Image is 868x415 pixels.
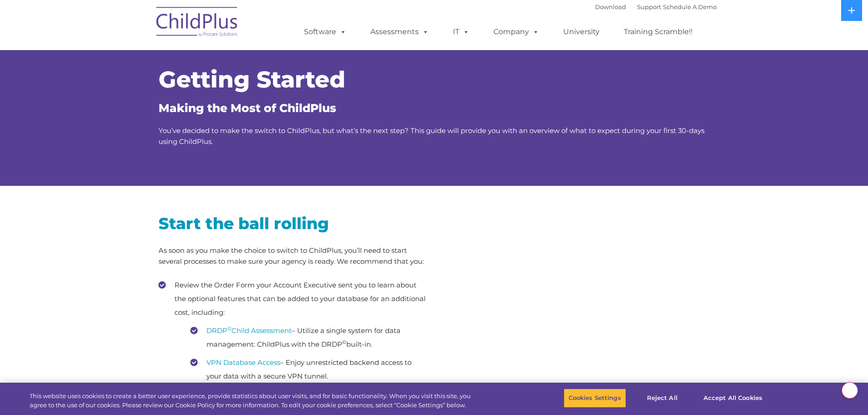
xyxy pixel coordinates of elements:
[159,213,427,234] h2: Start the ball rolling
[152,0,243,46] img: ChildPlus by Procare Solutions
[206,326,292,335] a: DRDP©Child Assessment
[699,389,767,408] button: Accept All Cookies
[190,356,427,383] li: – Enjoy unrestricted backend access to your data with a secure VPN tunnel.
[159,66,345,93] span: Getting Started
[159,101,336,115] span: Making the Most of ChildPlus
[484,23,548,41] a: Company
[227,325,231,332] sup: ©
[159,245,427,267] p: As soon as you make the choice to switch to ChildPlus, you’ll need to start several processes to ...
[564,389,626,408] button: Cookies Settings
[30,392,478,410] div: This website uses cookies to create a better user experience, provide statistics about user visit...
[295,23,355,41] a: Software
[663,3,717,10] a: Schedule A Demo
[206,358,280,367] a: VPN Database Access
[554,23,609,41] a: University
[342,339,346,345] sup: ©
[637,3,661,10] a: Support
[615,23,702,41] a: Training Scramble!!
[595,3,717,10] font: |
[159,126,704,146] span: You’ve decided to make the switch to ChildPlus, but what’s the next step? This guide will provide...
[634,389,691,408] button: Reject All
[361,23,438,41] a: Assessments
[190,324,427,351] li: – Utilize a single system for data management: ChildPlus with the DRDP built-in.
[595,3,626,10] a: Download
[444,23,478,41] a: IT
